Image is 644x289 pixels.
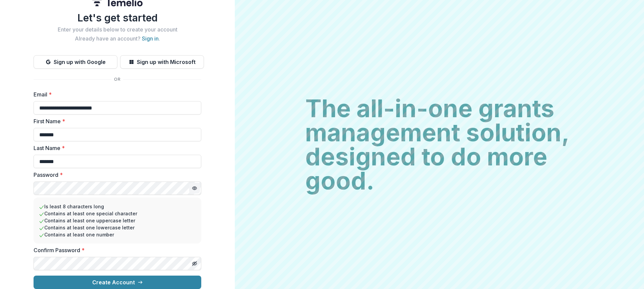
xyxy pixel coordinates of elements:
li: Contains at least one lowercase letter [39,224,196,231]
button: Toggle password visibility [189,258,200,269]
label: Password [34,171,197,179]
h2: Enter your details below to create your account [34,26,201,33]
li: Contains at least one uppercase letter [39,217,196,224]
li: Contains at least one special character [39,210,196,217]
label: Confirm Password [34,246,197,254]
label: First Name [34,117,197,125]
button: Create Account [34,276,201,289]
label: Last Name [34,144,197,152]
h2: Already have an account? . [34,35,201,42]
li: Contains at least one number [39,231,196,238]
label: Email [34,90,197,98]
li: Is least 8 characters long [39,203,196,210]
button: Sign up with Google [34,55,117,69]
button: Sign up with Microsoft [120,55,204,69]
button: Toggle password visibility [189,183,200,194]
h1: Let's get started [34,12,201,24]
a: Sign in [142,35,159,42]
